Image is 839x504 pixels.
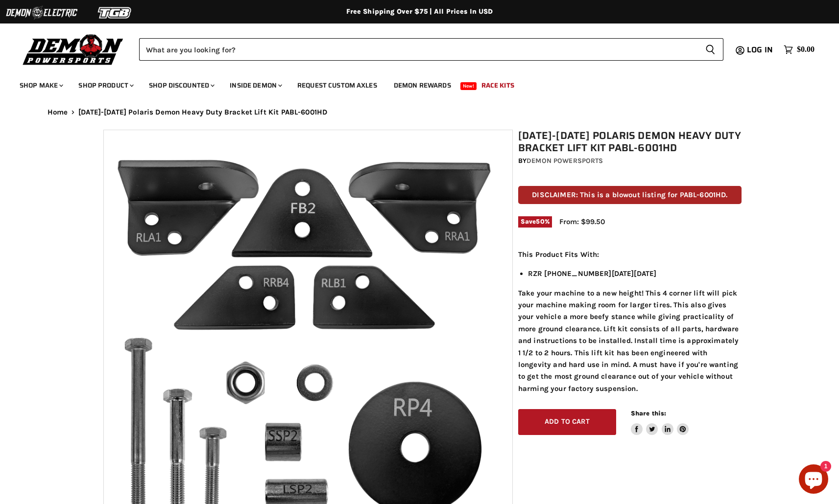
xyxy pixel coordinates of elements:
span: Share this: [631,410,666,417]
span: New! [460,82,477,90]
a: Demon Rewards [386,75,458,95]
div: Take your machine to a new height! This 4 corner lift will pick your machine making room for larg... [518,249,742,394]
p: DISCLAIMER: This is a blowout listing for PABL-6001HD. [518,186,742,204]
span: Save % [518,216,552,227]
img: Demon Powersports [20,32,127,67]
a: Race Kits [474,75,522,95]
span: Log in [747,44,773,56]
a: Shop Product [71,75,140,95]
form: Product [139,38,723,61]
img: Demon Electric Logo 2 [5,3,78,22]
ul: Main menu [12,71,812,95]
a: Request Custom Axles [290,75,384,95]
a: Shop Discounted [142,75,220,95]
span: Add to cart [545,417,590,426]
inbox-online-store-chat: Shopify online store chat [796,464,831,496]
li: RZR [PHONE_NUMBER][DATE][DATE] [528,268,742,279]
span: [DATE]-[DATE] Polaris Demon Heavy Duty Bracket Lift Kit PABL-6001HD [78,108,327,116]
div: Free Shipping Over $75 | All Prices In USD [28,7,812,16]
a: Inside Demon [222,75,288,95]
div: by [518,156,742,166]
span: $0.00 [797,45,815,54]
p: This Product Fits With: [518,249,742,260]
aside: Share this: [631,409,689,435]
span: 50 [536,218,544,225]
button: Add to cart [518,409,616,435]
a: $0.00 [779,43,819,57]
input: Search [139,38,697,61]
img: TGB Logo 2 [78,3,152,22]
a: Log in [743,46,779,54]
span: From: $99.50 [559,217,605,226]
button: Search [697,38,723,61]
nav: Breadcrumbs [28,108,812,116]
h1: [DATE]-[DATE] Polaris Demon Heavy Duty Bracket Lift Kit PABL-6001HD [518,130,742,154]
a: Demon Powersports [527,157,603,165]
a: Home [48,108,68,116]
a: Shop Make [12,75,69,95]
